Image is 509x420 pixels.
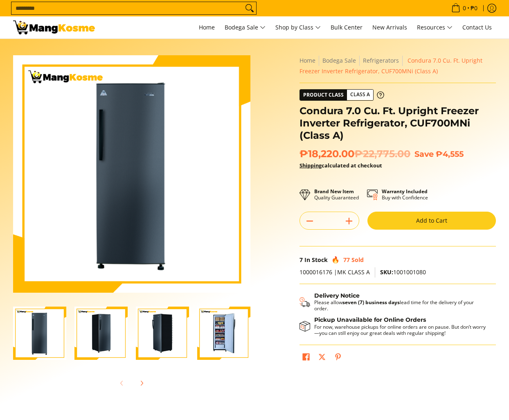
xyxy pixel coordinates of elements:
[363,56,399,64] a: Refrigerators
[316,351,328,365] a: Post on X
[414,149,434,159] span: Save
[462,5,467,11] span: 0
[417,23,453,33] span: Resources
[136,307,189,360] img: Condura 7.0 Cu. Ft. Upright Freezer Inverter Refrigerator, CUF700MNi (Class A)-3
[343,256,350,264] span: 77
[372,23,407,31] span: New Arrivals
[462,23,492,31] span: Contact Us
[300,292,488,312] button: Shipping & Delivery
[300,56,482,75] span: Condura 7.0 Cu. Ft. Upright Freezer Inverter Refrigerator, CUF700MNi (Class A)
[314,324,488,336] p: For now, warehouse pickups for online orders are on pause. But don’t worry—you can still enjoy ou...
[300,215,320,228] button: Subtract
[322,56,356,64] a: Bodega Sale
[133,374,151,392] button: Next
[221,16,270,38] a: Bodega Sale
[13,20,95,34] img: Condura 7.0 Cu.Ft. Upright Freezer Inverter (Class A) l Mang Kosme
[300,162,322,169] a: Shipping
[225,23,266,33] span: Bodega Sale
[449,4,480,13] span: •
[351,256,364,264] span: Sold
[243,2,256,14] button: Search
[300,56,315,64] a: Home
[331,23,363,31] span: Bulk Center
[380,268,393,276] span: SKU:
[413,16,457,38] a: Resources
[300,148,410,160] span: ₱18,220.00
[332,351,344,365] a: Pin on Pinterest
[197,307,250,360] img: Condura 7.0 Cu. Ft. Upright Freezer Inverter Refrigerator, CUF700MNi (Class A)-4
[300,351,312,365] a: Share on Facebook
[300,105,496,142] h1: Condura 7.0 Cu. Ft. Upright Freezer Inverter Refrigerator, CUF700MNi (Class A)
[354,148,410,160] del: ₱22,775.00
[300,55,496,77] nav: Breadcrumbs
[339,215,359,228] button: Add
[13,55,250,293] img: Condura 7.0 Cu. Ft. Upright Freezer Inverter Refrigerator, CUF700MNi (Class A)
[342,299,400,306] strong: seven (7) business days
[300,89,384,101] a: Product Class Class A
[382,188,428,201] p: Buy with Confidence
[469,5,479,11] span: ₱0
[347,90,373,100] span: Class A
[13,307,66,360] img: Condura 7.0 Cu. Ft. Upright Freezer Inverter Refrigerator, CUF700MNi (Class A)-1
[199,23,215,31] span: Home
[382,188,428,195] strong: Warranty Included
[367,212,496,230] button: Add to Cart
[368,16,411,38] a: New Arrivals
[275,23,321,33] span: Shop by Class
[74,307,128,360] img: Condura 7.0 Cu. Ft. Upright Freezer Inverter Refrigerator, CUF700MNi (Class A)-2
[314,316,426,323] strong: Pickup Unavailable for Online Orders
[436,149,464,159] span: ₱4,555
[300,256,303,264] span: 7
[103,16,496,38] nav: Main Menu
[458,16,496,38] a: Contact Us
[300,90,347,100] span: Product Class
[304,256,328,264] span: In Stock
[195,16,219,38] a: Home
[314,292,360,299] strong: Delivery Notice
[314,299,488,312] p: Please allow lead time for the delivery of your order.
[300,162,382,169] strong: calculated at checkout
[271,16,325,38] a: Shop by Class
[327,16,367,38] a: Bulk Center
[314,188,359,201] p: Quality Guaranteed
[380,268,426,276] span: 1001001080
[314,188,354,195] strong: Brand New Item
[300,268,370,276] span: 1000016176 |MK CLASS A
